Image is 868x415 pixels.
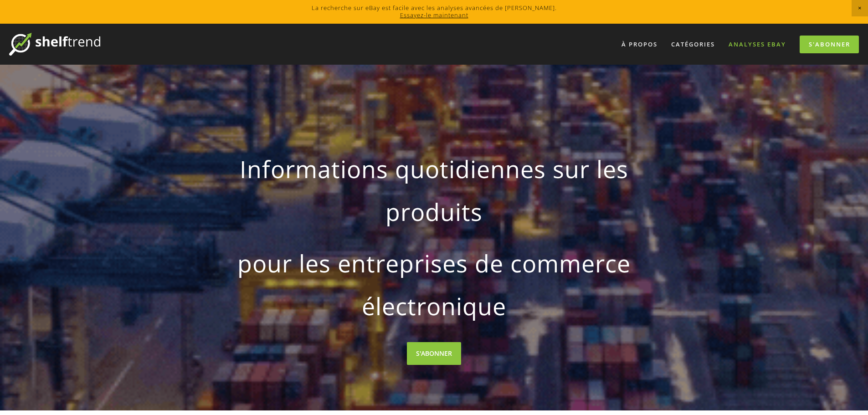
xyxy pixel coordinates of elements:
[800,36,859,53] a: S'abonner
[240,153,635,228] font: Informations quotidiennes sur les produits
[400,11,468,19] a: Essayez-le maintenant
[729,40,786,48] font: Analyses eBay
[407,342,461,364] a: S'ABONNER
[237,247,637,322] font: pour les entreprises de commerce électronique
[723,37,792,52] a: Analyses eBay
[621,40,657,48] font: À propos
[671,40,715,48] font: Catégories
[809,40,850,48] font: S'abonner
[616,37,663,52] a: À propos
[416,349,452,358] font: S'ABONNER
[9,33,100,56] img: ShelfTrend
